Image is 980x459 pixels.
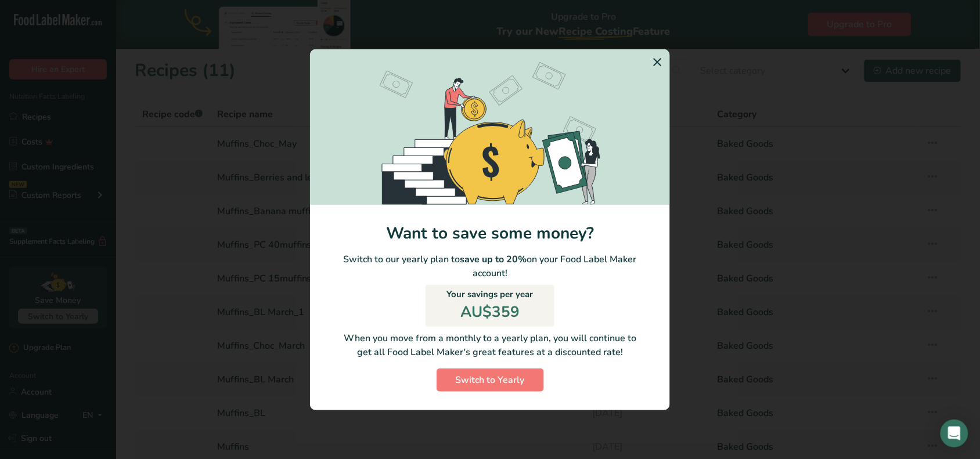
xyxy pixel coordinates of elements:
span: Switch to Yearly [456,373,525,387]
div: Open Intercom Messenger [941,420,968,447]
button: Switch to Yearly [437,368,544,392]
h1: Want to save some money? [310,223,670,243]
b: save up to 20% [460,253,527,266]
p: AU$359 [460,301,520,323]
p: When you move from a monthly to a yearly plan, you will continue to get all Food Label Maker's gr... [319,331,661,359]
p: Your savings per year [447,288,534,301]
p: Switch to our yearly plan to on your Food Label Maker account! [310,252,670,280]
